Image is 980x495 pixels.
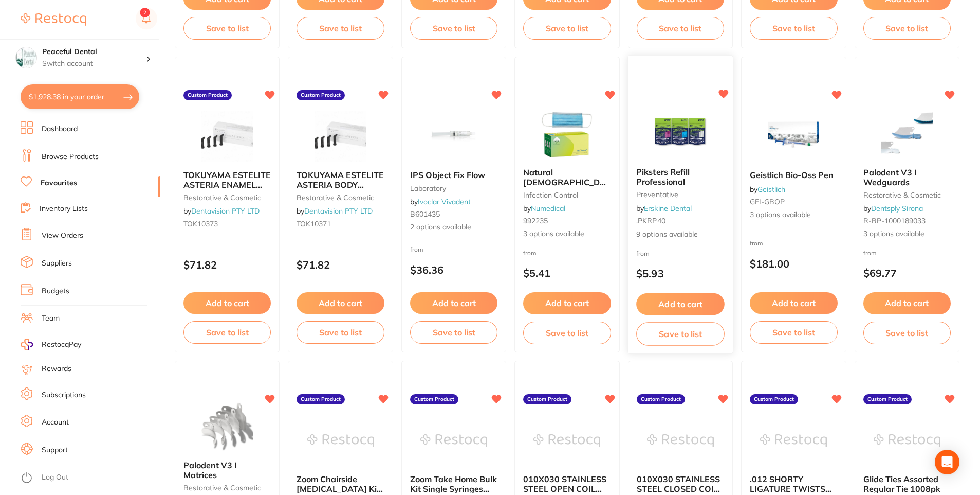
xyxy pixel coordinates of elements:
[42,258,72,269] a: Suppliers
[636,167,690,187] span: Piksters Refill Professional
[523,292,611,314] button: Add to cart
[21,84,139,109] button: $1,928.38 in your order
[757,185,785,194] a: Geistlich
[750,258,837,270] p: $181.00
[637,394,685,404] label: Custom Product
[636,229,725,240] span: 9 options available
[304,206,373,216] a: Dentavision PTY LTD
[750,474,837,493] b: .012 SHORTY LIGATURE TWISTS (500)
[636,293,725,315] button: Add to cart
[42,445,68,455] a: Support
[297,292,384,314] button: Add to cart
[874,415,940,466] img: Glide Ties Assorted Regular Tie 1008pk
[42,313,60,324] a: Team
[40,204,88,214] a: Inventory Lists
[636,204,692,213] span: by
[760,415,827,466] img: .012 SHORTY LIGATURE TWISTS (500)
[523,229,611,239] span: 3 options available
[750,321,837,344] button: Save to list
[183,17,271,40] button: Save to list
[863,249,877,257] span: from
[183,90,232,100] label: Custom Product
[760,111,827,162] img: Geistlich Bio-Oss Pen
[410,170,485,180] span: IPS Object Fix Flow
[410,197,471,206] span: by
[410,394,458,404] label: Custom Product
[410,292,497,314] button: Add to cart
[42,417,69,428] a: Account
[750,185,785,194] span: by
[307,111,374,162] img: TOKUYAMA ESTELITE ASTERIA BODY RESTORATIVE PLT BL (15) 0.2g
[410,184,497,192] small: laboratory
[183,292,271,314] button: Add to cart
[863,17,951,40] button: Save to list
[636,250,650,257] span: from
[297,474,384,493] b: Zoom Chairside Whitening Kit 25% 2/pk
[636,167,725,186] b: Piksters Refill Professional
[42,286,69,296] a: Budgets
[410,222,497,233] span: 2 options available
[21,339,81,350] a: RestocqPay
[42,231,83,241] a: View Orders
[183,219,218,228] span: TOK10373
[183,259,271,271] p: $71.82
[410,474,497,493] b: Zoom Take Home Bulk Kit Single Syringes 14% Box 25
[183,321,271,344] button: Save to list
[297,321,384,344] button: Save to list
[523,17,611,40] button: Save to list
[21,339,33,350] img: RestocqPay
[183,170,271,208] span: TOKUYAMA ESTELITE ASTERIA ENAMEL RESTORATIVE PLT WE (15) 0.2g
[183,193,271,202] small: restorative & cosmetic
[863,394,912,404] label: Custom Product
[636,323,725,346] button: Save to list
[523,249,537,257] span: from
[297,259,384,271] p: $71.82
[533,108,600,160] img: Natural Lady & Child Medical Mask. 10% of the profit goes to National Breast Cancer Foundation
[297,170,384,208] span: TOKUYAMA ESTELITE ASTERIA BODY RESTORATIVE PLT BL (15) 0.2g
[194,111,261,162] img: TOKUYAMA ESTELITE ASTERIA ENAMEL RESTORATIVE PLT WE (15) 0.2g
[183,461,271,480] b: Palodent V3 I Matrices
[863,229,951,239] span: 3 options available
[523,216,548,225] span: 992235
[531,204,565,213] a: Numedical
[183,170,271,189] b: TOKUYAMA ESTELITE ASTERIA ENAMEL RESTORATIVE PLT WE (15) 0.2g
[863,191,951,199] small: restorative & cosmetic
[863,267,951,279] p: $69.77
[863,474,951,493] b: Glide Ties Assorted Regular Tie 1008pk
[750,394,798,404] label: Custom Product
[297,193,384,202] small: restorative & cosmetic
[297,170,384,189] b: TOKUYAMA ESTELITE ASTERIA BODY RESTORATIVE PLT BL (15) 0.2g
[42,47,146,57] h4: Peaceful Dental
[183,460,237,480] span: Palodent V3 I Matrices
[863,168,951,187] b: Palodent V3 I Wedguards
[21,13,86,26] img: Restocq Logo
[297,90,345,100] label: Custom Product
[21,470,157,486] button: Log Out
[183,484,271,492] small: restorative & cosmetic
[636,217,665,226] span: .PKRP40
[644,204,692,213] a: Erskine Dental
[750,292,837,314] button: Add to cart
[183,206,260,216] span: by
[410,245,423,253] span: from
[307,415,374,466] img: Zoom Chairside Whitening Kit 25% 2/pk
[863,322,951,344] button: Save to list
[420,415,487,466] img: Zoom Take Home Bulk Kit Single Syringes 14% Box 25
[418,197,471,206] a: Ivoclar Vivadent
[863,474,940,493] span: Glide Ties Assorted Regular Tie 1008pk
[410,321,497,344] button: Save to list
[410,17,497,40] button: Save to list
[863,216,926,225] span: R-BP-1000189033
[191,206,260,216] a: Dentavision PTY LTD
[410,209,440,219] span: B601435
[42,59,146,69] p: Switch account
[750,170,837,180] b: Geistlich Bio-Oss Pen
[420,111,487,162] img: IPS Object Fix Flow
[637,17,724,40] button: Save to list
[533,415,600,466] img: 010X030 STAINLESS STEEL OPEN COIL SPRING (40" SPOOL)
[297,17,384,40] button: Save to list
[42,390,86,400] a: Subscriptions
[647,415,714,466] img: 010X030 STAINLESS STEEL CLOSED COIL SPRING (40" SPOOL)
[523,394,571,404] label: Custom Product
[750,210,837,220] span: 3 options available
